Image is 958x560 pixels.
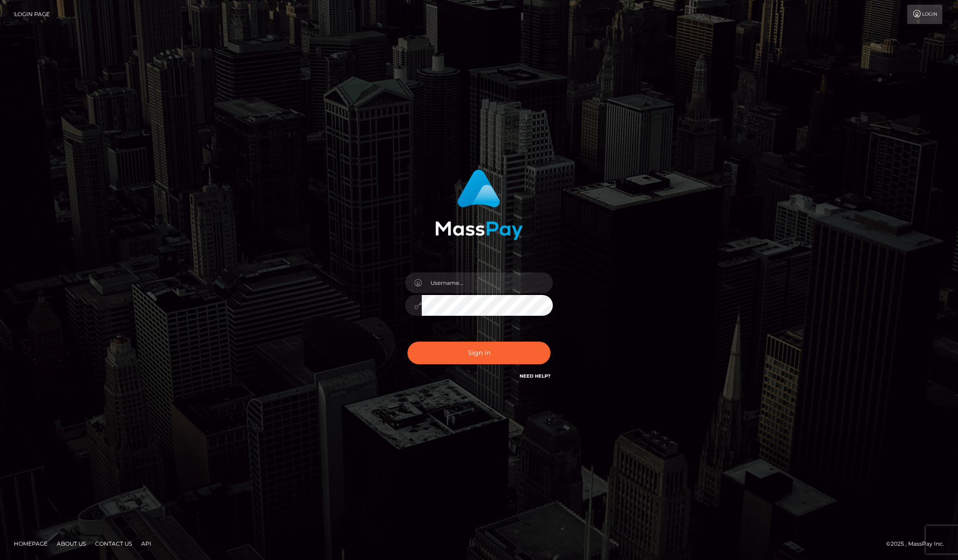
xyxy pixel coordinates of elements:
a: About Us [53,536,90,551]
a: Login Page [14,5,50,24]
a: Homepage [10,536,51,551]
a: Contact Us [91,536,136,551]
a: Login [907,5,942,24]
a: API [138,536,155,551]
a: Need Help? [520,373,551,379]
button: Sign in [407,342,551,364]
img: MassPay Login [435,169,523,240]
input: Username... [422,272,553,293]
div: © 2025 , MassPay Inc. [886,539,951,549]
